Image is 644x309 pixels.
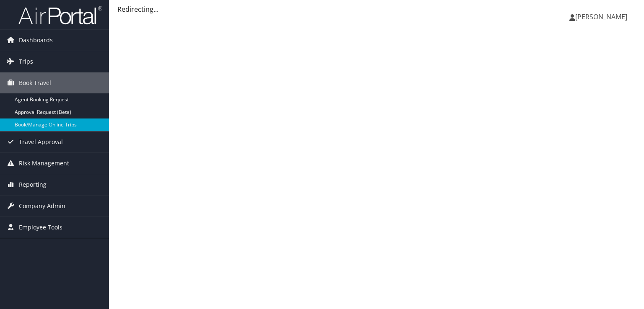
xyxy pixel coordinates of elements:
[19,30,53,51] span: Dashboards
[18,5,102,25] img: airportal-logo.png
[19,174,47,195] span: Reporting
[117,4,636,14] div: Redirecting...
[575,12,627,21] span: [PERSON_NAME]
[569,4,636,29] a: [PERSON_NAME]
[19,72,51,93] span: Book Travel
[19,217,62,238] span: Employee Tools
[19,131,63,152] span: Travel Approval
[19,153,69,174] span: Risk Management
[19,51,33,72] span: Trips
[19,196,65,216] span: Company Admin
